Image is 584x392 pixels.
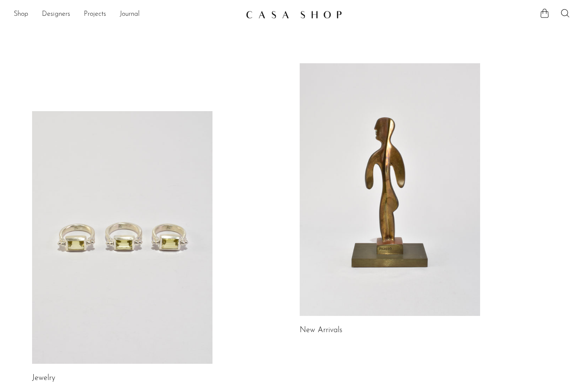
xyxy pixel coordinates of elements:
[14,7,239,22] ul: NEW HEADER MENU
[84,9,106,20] a: Projects
[14,9,28,20] a: Shop
[32,374,55,382] a: Jewelry
[42,9,70,20] a: Designers
[14,7,239,22] nav: Desktop navigation
[300,327,342,334] a: New Arrivals
[120,9,140,20] a: Journal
